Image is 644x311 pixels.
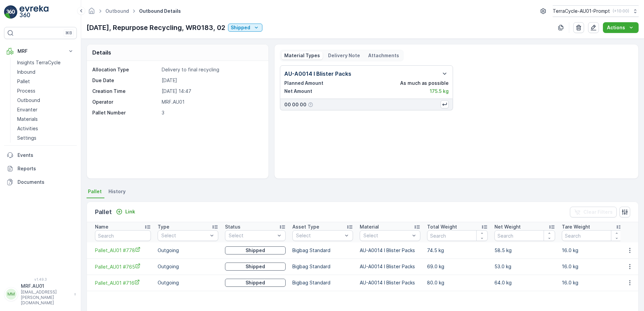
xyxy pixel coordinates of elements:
p: Select [229,232,275,239]
p: MRF [18,48,63,55]
a: Pallet_AU01 #778 [95,247,151,254]
td: 16.0 kg [558,275,626,291]
p: Net Weight [494,223,521,230]
span: v 1.49.3 [4,277,77,281]
p: Select [363,232,410,239]
p: 175.5 kg [430,88,449,95]
td: 16.0 kg [558,258,626,275]
p: Settings [17,135,36,141]
button: Shipped [225,246,286,254]
p: Events [18,152,74,159]
td: Bigbag Standard [289,258,356,275]
p: Shipped [246,247,265,254]
a: Inbound [14,67,77,77]
div: Help Tooltip Icon [308,102,313,107]
input: Search [427,230,488,241]
p: MRF.AU01 [162,99,261,105]
td: 69.0 kg [424,258,491,275]
p: ⌘B [65,30,72,36]
button: Shipped [225,263,286,271]
td: Outgoing [154,258,222,275]
a: Pallet_AU01 #765 [95,263,151,270]
p: Select [296,232,343,239]
p: Material Types [284,52,320,59]
input: Search [95,230,151,241]
span: Outbound Details [138,8,182,14]
a: Envanter [14,105,77,114]
a: Documents [4,175,77,189]
td: Outgoing [154,242,222,258]
p: Outbound [17,97,40,104]
a: Insights TerraCycle [14,58,77,67]
img: logo_light-DOdMpM7g.png [20,5,49,19]
p: Pallet [95,207,112,217]
img: logo [4,5,18,19]
td: 58.5 kg [491,242,558,258]
p: Select [161,232,208,239]
a: Homepage [88,10,95,15]
p: Name [95,223,108,230]
button: Actions [603,22,639,33]
a: Reports [4,162,77,175]
td: AU-A0014 I Blister Packs [356,275,424,291]
button: Shipped [225,279,286,287]
p: [DATE], Repurpose Recycling, WR0183, 02 [87,23,225,33]
a: Events [4,148,77,162]
td: AU-A0014 I Blister Packs [356,258,424,275]
p: Inbound [17,69,35,75]
p: Allocation Type [92,66,159,73]
p: Delivery to final recycling [162,66,261,73]
p: Asset Type [292,223,319,230]
p: Link [125,208,135,215]
button: MRF [4,44,77,58]
input: Search [562,230,622,241]
td: 64.0 kg [491,275,558,291]
p: Process [17,88,35,94]
a: Outbound [105,8,129,14]
p: Type [158,223,169,230]
a: Activities [14,124,77,133]
p: Shipped [246,263,265,270]
td: 74.5 kg [424,242,491,258]
td: Bigbag Standard [289,242,356,258]
button: Link [113,208,138,216]
td: Outgoing [154,275,222,291]
span: Pallet [88,188,102,195]
p: Total Weight [427,223,457,230]
a: Outbound [14,96,77,105]
a: Pallet_AU01 #716 [95,279,151,286]
p: Envanter [17,106,37,113]
p: Actions [607,24,625,31]
p: Operator [92,99,159,105]
p: [DATE] [162,77,261,84]
p: Due Date [92,77,159,84]
p: TerraCycle-AU01-Prompt [553,8,610,14]
p: 3 [162,109,261,116]
p: AU-A0014 I Blister Packs [284,70,351,78]
span: History [108,188,126,195]
button: Clear Filters [570,207,617,217]
p: [DATE] 14:47 [162,88,261,95]
p: Planned Amount [284,80,323,87]
p: Creation Time [92,88,159,95]
p: [EMAIL_ADDRESS][PERSON_NAME][DOMAIN_NAME] [21,289,71,306]
p: Shipped [231,24,250,31]
p: Reports [18,165,74,172]
p: Status [225,223,240,230]
a: Materials [14,114,77,124]
a: Settings [14,133,77,143]
td: Bigbag Standard [289,275,356,291]
p: As much as possible [400,80,449,87]
td: 16.0 kg [558,242,626,258]
p: Clear Filters [583,209,613,215]
p: Pallet [17,78,30,85]
p: Shipped [246,279,265,286]
p: MRF.AU01 [21,283,71,289]
button: Shipped [228,24,262,32]
p: Documents [18,179,74,185]
td: AU-A0014 I Blister Packs [356,242,424,258]
p: Insights TerraCycle [17,59,61,66]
